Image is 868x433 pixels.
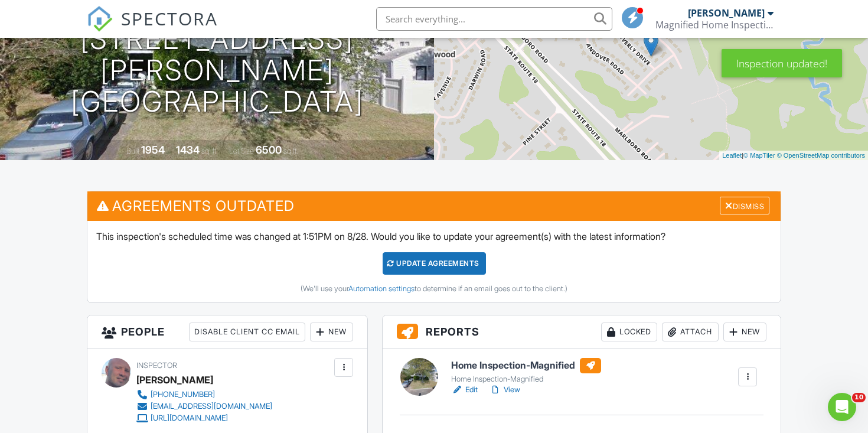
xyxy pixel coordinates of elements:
span: Inspector [136,361,177,370]
div: This inspection's scheduled time was changed at 1:51PM on 8/28. Would you like to update your agr... [87,221,781,302]
div: 6500 [256,144,282,156]
h3: People [87,315,367,349]
h6: Home Inspection-Magnified [451,358,601,373]
div: | [719,151,868,161]
a: Leaflet [722,152,742,159]
a: SPECTORA [87,16,218,41]
span: Lot Size [229,146,254,155]
a: [PHONE_NUMBER] [136,389,272,401]
div: [PERSON_NAME] [136,371,213,389]
span: 10 [852,393,866,402]
h3: Reports [383,315,781,349]
a: Automation settings [348,284,415,293]
div: Dismiss [720,197,769,215]
img: The Best Home Inspection Software - Spectora [87,6,113,32]
a: © OpenStreetMap contributors [777,152,865,159]
div: Disable Client CC Email [189,323,305,341]
h1: [STREET_ADDRESS][PERSON_NAME] [GEOGRAPHIC_DATA] [19,24,415,117]
div: [URL][DOMAIN_NAME] [151,414,228,423]
a: Home Inspection-Magnified Home Inspection-Magnified [451,358,601,384]
div: 1434 [176,144,200,156]
div: (We'll use your to determine if an email goes out to the client.) [96,284,772,294]
div: Locked [601,323,657,341]
div: Home Inspection-Magnified [451,375,601,384]
div: Attach [662,323,719,341]
iframe: Intercom live chat [828,393,856,421]
div: Inspection updated! [722,49,842,77]
a: View [490,384,520,396]
a: [EMAIL_ADDRESS][DOMAIN_NAME] [136,401,272,412]
div: [PHONE_NUMBER] [151,390,215,399]
div: Magnified Home Inspections [655,19,774,31]
div: Update Agreements [383,252,486,275]
a: Edit [451,384,478,396]
div: [PERSON_NAME] [688,7,765,19]
span: sq.ft. [283,146,298,155]
a: [URL][DOMAIN_NAME] [136,412,272,424]
div: 1954 [141,144,165,156]
span: SPECTORA [121,6,218,31]
h3: Agreements Outdated [87,191,781,220]
div: New [723,323,766,341]
div: [EMAIL_ADDRESS][DOMAIN_NAME] [151,402,272,411]
span: Built [126,146,139,155]
input: Search everything... [376,7,612,31]
div: New [310,323,353,341]
a: © MapTiler [743,152,775,159]
span: sq. ft. [201,146,218,155]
